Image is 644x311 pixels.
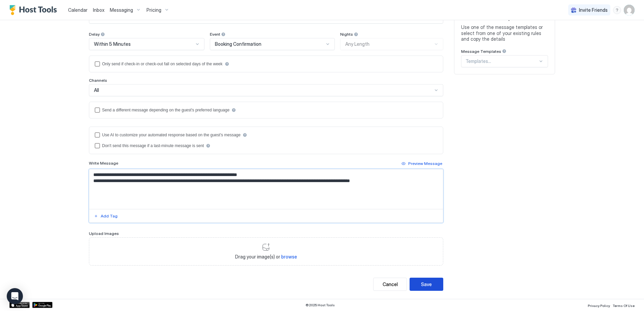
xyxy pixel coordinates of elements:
div: Use AI to customize your automated response based on the guest's message [102,133,240,137]
textarea: Input Field [89,169,443,209]
span: Drag your image(s) or [235,254,297,260]
button: Cancel [373,278,407,291]
div: User profile [624,5,635,15]
span: Booking Confirmation [215,41,261,47]
div: Send a different message depending on the guest's preferred language [102,108,229,112]
span: Nights [340,32,353,37]
div: useAI [95,132,438,138]
div: menu [613,6,621,14]
span: Messaging [110,7,133,13]
span: browse [281,254,297,260]
div: isLimited [95,61,438,67]
span: All [94,87,99,93]
button: Save [410,278,443,291]
span: Message Templates [461,49,501,54]
div: Only send if check-in or check-out fall on selected days of the week [102,62,223,66]
a: Calendar [68,6,88,13]
span: Write Message [89,161,118,166]
span: Event [210,32,220,37]
span: Inbox [93,7,104,13]
div: Save [421,281,432,288]
div: Add Tag [101,213,118,219]
span: Channels [89,78,107,83]
div: Don't send this message if a last-minute message is sent [102,143,204,148]
span: Invite Friends [579,7,608,13]
div: disableIfLastMinute [95,143,438,148]
span: Delay [89,32,100,37]
span: Use one of the message templates or select from one of your existing rules and copy the details [461,24,548,42]
button: Add Tag [93,212,119,220]
span: Privacy Policy [588,304,610,308]
span: Within 5 Minutes [94,41,131,47]
a: Terms Of Use [613,302,635,309]
a: Google Play Store [32,302,53,308]
div: Cancel [383,281,398,288]
a: Privacy Policy [588,302,610,309]
a: Inbox [93,6,104,13]
span: Terms Of Use [613,304,635,308]
a: Host Tools Logo [9,5,60,15]
div: Open Intercom Messenger [7,288,23,304]
div: languagesEnabled [95,107,438,113]
button: Preview Message [400,160,443,168]
span: © 2025 Host Tools [305,303,335,307]
span: Calendar [68,7,88,13]
span: Upload Images [89,231,119,236]
div: Preview Message [408,161,442,167]
span: Pricing [147,7,161,13]
a: App Store [9,302,30,308]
